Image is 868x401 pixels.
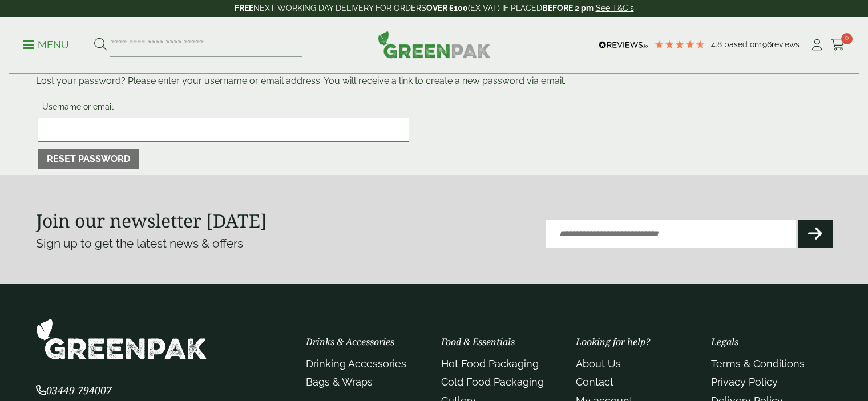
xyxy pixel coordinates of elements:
[306,376,373,388] a: Bags & Wraps
[599,41,648,49] img: REVIEWS.io
[711,40,724,49] span: 4.8
[724,40,759,49] span: Based on
[38,149,139,169] button: Reset password
[306,358,406,370] a: Drinking Accessories
[759,40,772,49] span: 196
[711,376,778,388] a: Privacy Policy
[576,376,613,388] a: Contact
[810,39,824,51] i: My Account
[426,3,468,13] strong: OVER £100
[36,208,267,233] strong: Join our newsletter [DATE]
[36,318,207,360] img: GreenPak Supplies
[38,99,409,118] label: Username or email
[36,386,112,396] a: 03449 794007
[772,40,800,49] span: reviews
[23,38,69,50] a: Menu
[36,383,112,397] span: 03449 794007
[841,33,853,44] span: 0
[441,358,539,370] a: Hot Food Packaging
[235,3,253,13] strong: FREE
[23,38,69,52] p: Menu
[36,74,833,88] p: Lost your password? Please enter your username or email address. You will receive a link to creat...
[36,234,394,253] p: Sign up to get the latest news & offers
[711,358,805,370] a: Terms & Conditions
[441,376,544,388] a: Cold Food Packaging
[378,31,491,58] img: GreenPak Supplies
[576,358,621,370] a: About Us
[542,3,594,13] strong: BEFORE 2 pm
[596,3,634,13] a: See T&C's
[654,39,705,50] div: 4.79 Stars
[831,39,845,51] i: Cart
[831,37,845,54] a: 0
